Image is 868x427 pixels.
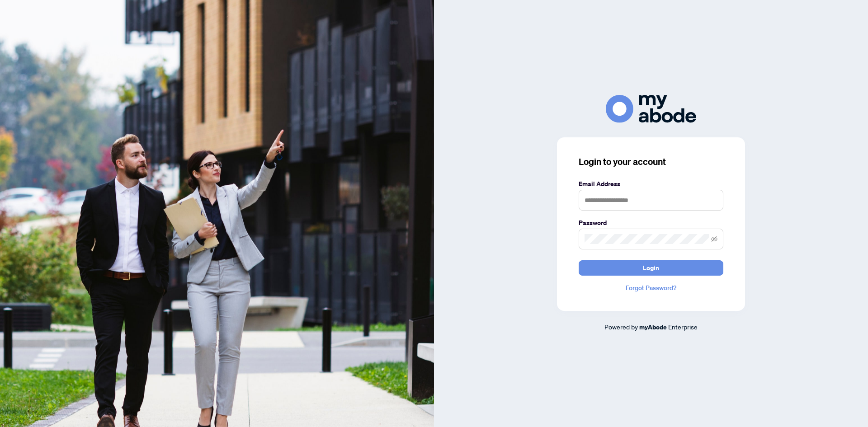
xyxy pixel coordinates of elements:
img: ma-logo [606,95,696,122]
label: Password [579,218,723,228]
span: Enterprise [668,323,698,331]
h3: Login to your account [579,155,723,168]
span: eye-invisible [711,236,717,242]
span: Login [643,261,659,275]
label: Email Address [579,179,723,189]
button: Login [579,260,723,276]
span: Powered by [604,323,638,331]
a: myAbode [639,322,667,332]
a: Forgot Password? [579,283,723,293]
